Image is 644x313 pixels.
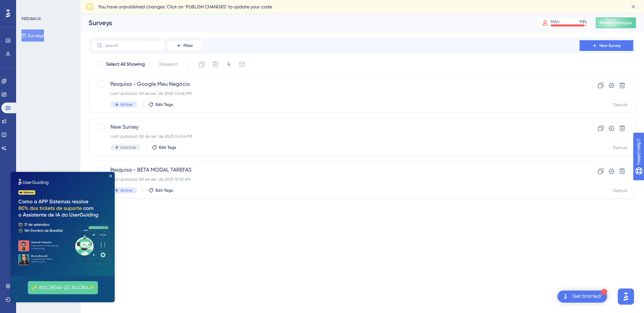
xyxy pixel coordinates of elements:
[148,188,173,193] button: Edit Tags
[110,177,560,182] div: Last Updated: 08 de set. de 2025 10:10 AM
[110,134,560,139] div: Last Updated: 08 de set. de 2025 04:06 PM
[17,109,87,122] button: ✨ INSCREVA-SE AGORA✨
[580,19,587,24] div: 93 %
[601,289,607,295] div: 1
[156,188,173,193] span: Edit Tags
[156,102,173,107] span: Edit Tags
[168,40,201,51] button: Filter
[153,58,184,70] button: Deselect
[557,291,607,303] div: Open Get Started! checklist, remaining modules: 1
[183,43,193,48] span: Filter
[98,3,273,11] span: You have unpublished changes. Click on ‘PUBLISH CHANGES’ to update your code.
[21,16,41,21] div: FEEDBACK
[551,19,559,24] div: MAU
[120,102,132,107] span: Active
[110,123,560,131] span: New Survey
[120,145,136,150] span: Inactive
[613,102,628,108] div: Default
[110,166,560,174] span: Pesquisa - BETA MODAL TAREFAS
[561,293,570,301] img: launcher-image-alternative-text
[580,40,633,51] button: New Survey
[148,102,173,107] button: Edit Tags
[159,60,178,68] span: Deselect
[21,29,44,42] button: Surveys
[99,3,101,5] div: Close Preview
[110,91,560,96] div: Last Updated: 09 de set. de 2025 03:48 PM
[106,60,145,68] span: Select All Showing
[596,17,636,28] button: Publish Changes
[110,80,560,88] span: Pesquisa - Google Meu Negócio
[105,43,159,48] input: Search
[613,145,628,150] div: Default
[152,145,176,150] button: Edit Tags
[159,145,176,150] span: Edit Tags
[616,287,636,307] iframe: UserGuiding AI Assistant Launcher
[16,2,42,10] span: Need Help?
[613,188,628,193] div: Default
[600,20,632,25] span: Publish Changes
[599,43,621,48] span: New Survey
[120,188,132,193] span: Active
[89,18,520,27] div: Surveys
[572,293,602,300] div: Get Started!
